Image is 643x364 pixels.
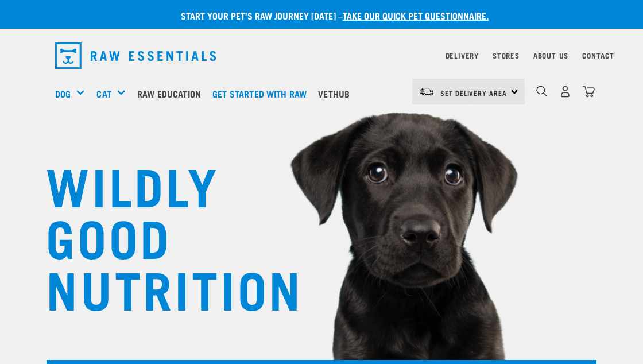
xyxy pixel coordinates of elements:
[533,53,568,57] a: About Us
[55,87,71,100] a: Dog
[582,53,614,57] a: Contact
[315,71,358,117] a: Vethub
[343,13,489,18] a: take our quick pet questionnaire.
[46,158,276,313] h1: WILDLY GOOD NUTRITION
[446,53,479,57] a: Delivery
[96,87,111,100] a: Cat
[536,86,547,96] img: home-icon-1@2x.png
[440,91,507,95] span: Set Delivery Area
[210,71,315,117] a: Get started with Raw
[559,86,571,98] img: user.png
[493,53,520,57] a: Stores
[55,42,216,69] img: Raw Essentials Logo
[134,71,210,117] a: Raw Education
[583,86,595,98] img: home-icon@2x.png
[46,38,597,73] nav: dropdown navigation
[419,87,435,97] img: van-moving.png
